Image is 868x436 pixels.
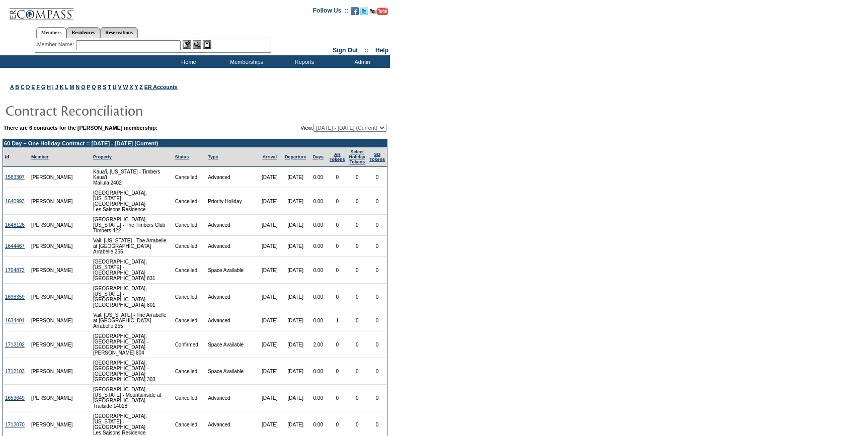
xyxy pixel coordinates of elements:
td: Cancelled [173,167,206,188]
td: 0 [328,358,347,385]
img: View [193,40,201,49]
td: 0 [347,358,368,385]
a: 1648126 [5,222,25,228]
td: 0 [367,167,387,188]
td: [PERSON_NAME] [29,331,75,358]
td: 0 [347,236,368,257]
td: 0 [367,331,387,358]
td: 0 [328,215,347,236]
td: [GEOGRAPHIC_DATA], [GEOGRAPHIC_DATA] - [GEOGRAPHIC_DATA] [GEOGRAPHIC_DATA] 303 [91,358,173,385]
td: Cancelled [173,215,206,236]
a: R [98,84,102,90]
a: Select HolidayTokens [349,149,366,164]
a: G [41,84,45,90]
a: 1644467 [5,243,25,249]
a: 1640993 [5,199,25,204]
a: Residences [66,27,100,38]
td: 0 [367,188,387,215]
td: 0 [347,331,368,358]
td: [DATE] [282,310,309,331]
td: [PERSON_NAME] [29,215,75,236]
td: [PERSON_NAME] [29,167,75,188]
td: Reports [274,55,332,68]
td: 0 [367,236,387,257]
td: Cancelled [173,188,206,215]
td: [GEOGRAPHIC_DATA], [US_STATE] - [GEOGRAPHIC_DATA] Les Saisons Residence [91,188,173,215]
td: Space Available [206,257,257,284]
td: [DATE] [257,358,282,385]
td: 0.00 [309,310,328,331]
td: 0 [328,385,347,411]
td: Home [159,55,216,68]
td: 0 [347,385,368,411]
td: 1 [328,310,347,331]
a: Arrival [262,154,277,159]
a: X [130,84,133,90]
a: Member [31,154,49,159]
a: SGTokens [369,152,385,162]
a: 1698359 [5,294,25,300]
a: U [113,84,117,90]
a: 1712103 [5,369,25,374]
td: 0 [347,284,368,310]
td: 0.00 [309,215,328,236]
a: E [31,84,35,90]
td: 0.00 [309,236,328,257]
a: P [87,84,90,90]
td: [DATE] [282,215,309,236]
a: H [47,84,51,90]
a: 1653649 [5,395,25,401]
img: Reservations [203,40,211,49]
td: 0 [328,331,347,358]
td: 0.00 [309,358,328,385]
td: Id [3,147,29,167]
td: 60 Day – One Holiday Contract :: [DATE] - [DATE] (Current) [3,139,387,147]
td: 0 [328,167,347,188]
td: 0 [347,215,368,236]
td: [DATE] [257,310,282,331]
td: 0 [328,284,347,310]
td: 0.00 [309,167,328,188]
td: Advanced [206,215,257,236]
a: 1583307 [5,175,25,180]
img: b_edit.gif [183,40,191,49]
td: [PERSON_NAME] [29,358,75,385]
td: Cancelled [173,236,206,257]
a: Reservations [100,27,138,38]
a: Y [134,84,138,90]
td: Advanced [206,310,257,331]
td: [DATE] [257,284,282,310]
td: [GEOGRAPHIC_DATA], [US_STATE] - [GEOGRAPHIC_DATA] [GEOGRAPHIC_DATA] 801 [91,284,173,310]
td: [DATE] [282,331,309,358]
td: Advanced [206,385,257,411]
td: [DATE] [257,167,282,188]
td: 0.00 [309,385,328,411]
td: 0 [367,257,387,284]
td: [DATE] [282,188,309,215]
td: 0 [367,284,387,310]
a: S [103,84,106,90]
td: [PERSON_NAME] [29,257,75,284]
a: ER Accounts [144,84,178,90]
td: 2.00 [309,331,328,358]
td: 0 [347,188,368,215]
a: L [65,84,68,90]
td: Advanced [206,167,257,188]
td: Advanced [206,284,257,310]
a: O [81,84,85,90]
a: Sign Out [333,47,358,54]
a: K [60,84,64,90]
td: [DATE] [282,257,309,284]
a: 1712102 [5,342,25,347]
td: [DATE] [257,257,282,284]
a: Subscribe to our YouTube Channel [370,10,388,16]
td: [DATE] [257,215,282,236]
a: J [55,84,58,90]
div: Member Name: [37,40,76,49]
td: 0 [347,257,368,284]
td: Space Available [206,331,257,358]
td: Cancelled [173,385,206,411]
td: [DATE] [282,167,309,188]
b: There are 6 contracts for the [PERSON_NAME] membership: [4,125,157,131]
td: [DATE] [257,385,282,411]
